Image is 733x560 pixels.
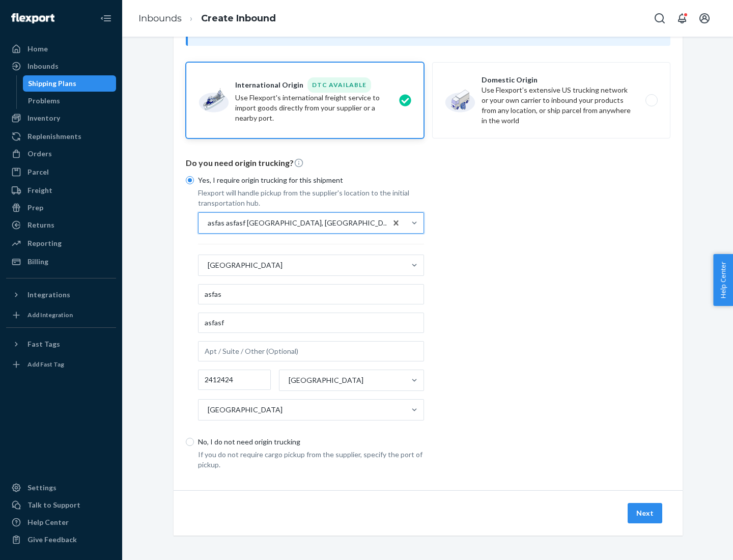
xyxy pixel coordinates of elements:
div: Settings [27,483,57,493]
div: [GEOGRAPHIC_DATA] [208,405,283,415]
div: Returns [27,220,54,230]
button: Open account menu [694,8,715,29]
button: Integrations [6,287,116,303]
div: Talk to Support [27,500,80,510]
ol: breadcrumbs [130,4,284,34]
div: Billing [27,257,48,267]
input: Yes, I require origin trucking for this shipment [186,176,194,184]
input: Address [198,313,424,333]
div: Help Center [27,517,69,527]
a: Inbounds [6,58,116,74]
input: Facility Name [198,284,424,304]
input: Apt / Suite / Other (Optional) [198,341,424,361]
button: Help Center [713,254,733,306]
a: Orders [6,146,116,162]
div: Fast Tags [27,339,60,349]
a: Home [6,41,116,57]
span: Inbounding with your own carrier? [216,28,441,37]
div: Add Integration [27,311,73,319]
div: asfas asfasf [GEOGRAPHIC_DATA], [GEOGRAPHIC_DATA] 2412424 [208,218,392,228]
div: Inbounds [27,61,59,71]
div: Inventory [27,113,60,123]
input: [GEOGRAPHIC_DATA] [207,405,208,415]
div: Prep [27,203,43,213]
a: Returns [6,217,116,233]
p: Flexport will handle pickup from the supplier's location to the initial transportation hub. [198,188,424,208]
button: Fast Tags [6,336,116,352]
button: Open notifications [672,8,692,29]
a: Shipping Plans [23,75,117,92]
a: Create Inbound [201,13,276,24]
div: Reporting [27,238,62,248]
p: If you do not require cargo pickup from the supplier, specify the port of pickup. [198,450,424,470]
button: Open Search Box [650,8,670,29]
a: Add Fast Tag [6,356,116,373]
a: Billing [6,254,116,270]
a: Reporting [6,235,116,251]
a: Freight [6,182,116,199]
button: Close Navigation [96,8,116,29]
div: Parcel [27,167,49,177]
button: Next [628,503,662,523]
a: Help Center [6,514,116,530]
button: Give Feedback [6,531,116,548]
input: [GEOGRAPHIC_DATA] [207,260,208,270]
a: Problems [23,93,117,109]
a: Replenishments [6,128,116,145]
a: Talk to Support [6,497,116,513]
div: [GEOGRAPHIC_DATA] [208,260,283,270]
p: Do you need origin trucking? [186,157,670,169]
div: Add Fast Tag [27,360,64,369]
div: Home [27,44,48,54]
a: Inventory [6,110,116,126]
p: No, I do not need origin trucking [198,437,424,447]
p: Yes, I require origin trucking for this shipment [198,175,424,185]
img: Flexport logo [11,13,54,23]
a: Inbounds [138,13,182,24]
div: Freight [27,185,52,195]
input: No, I do not need origin trucking [186,438,194,446]
a: Settings [6,480,116,496]
a: Add Integration [6,307,116,323]
a: Prep [6,200,116,216]
div: Integrations [27,290,70,300]
div: Orders [27,149,52,159]
div: Replenishments [27,131,81,142]
input: Postal Code [198,370,271,390]
a: Parcel [6,164,116,180]
div: [GEOGRAPHIC_DATA] [289,375,363,385]
input: [GEOGRAPHIC_DATA] [288,375,289,385]
div: Shipping Plans [28,78,76,89]
div: Problems [28,96,60,106]
div: Give Feedback [27,535,77,545]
